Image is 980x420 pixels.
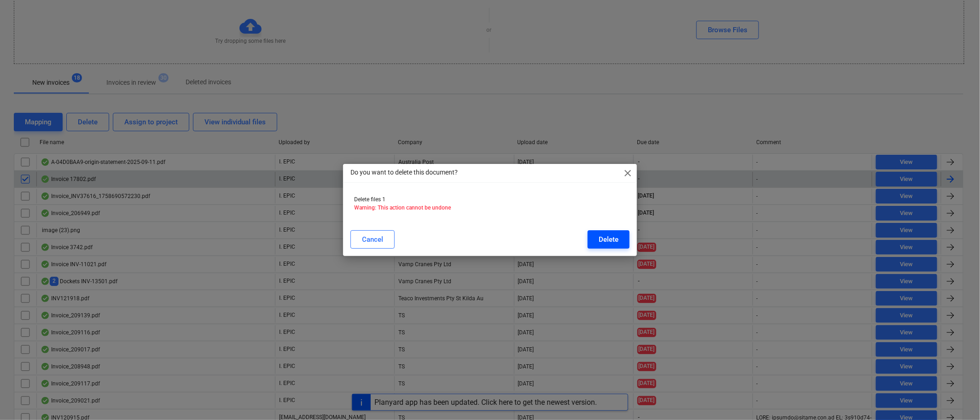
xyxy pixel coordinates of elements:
p: Delete files 1 [354,196,626,204]
button: Cancel [350,230,395,249]
p: Do you want to delete this document? [350,168,458,177]
button: Delete [588,230,630,249]
div: Cancel [362,233,383,245]
div: Delete [599,233,618,245]
span: close [622,168,633,179]
p: Warning: This action cannot be undone [354,204,626,212]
